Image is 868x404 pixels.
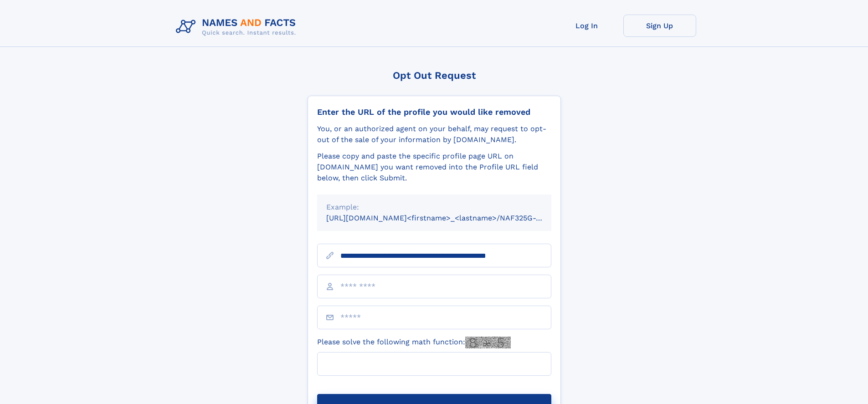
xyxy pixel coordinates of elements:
[326,202,542,213] div: Example:
[550,15,623,37] a: Log In
[623,15,696,37] a: Sign Up
[172,15,303,39] img: Logo Names and Facts
[326,214,569,222] small: [URL][DOMAIN_NAME]<firstname>_<lastname>/NAF325G-xxxxxxxx
[317,123,551,145] div: You, or an authorized agent on your behalf, may request to opt-out of the sale of your informatio...
[317,151,551,184] div: Please copy and paste the specific profile page URL on [DOMAIN_NAME] you want removed into the Pr...
[308,70,561,81] div: Opt Out Request
[317,107,551,117] div: Enter the URL of the profile you would like removed
[317,337,511,348] label: Please solve the following math function:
